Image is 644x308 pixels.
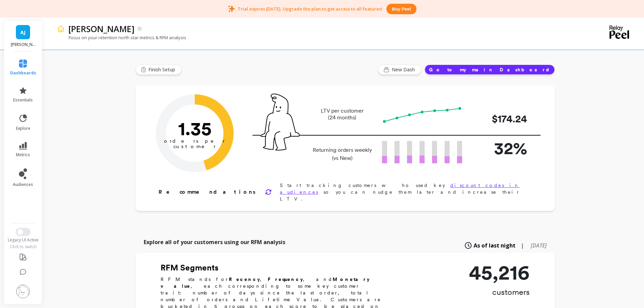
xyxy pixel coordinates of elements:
button: Finish Setup [136,65,182,75]
tspan: orders per [164,138,225,144]
p: Artizan Joyeria [68,23,135,34]
p: Recommendations [159,188,257,196]
span: dashboards [10,70,36,76]
span: Finish Setup [148,66,177,73]
p: $174.24 [473,111,527,126]
span: [DATE] [531,242,547,249]
p: Artizan Joyeria [11,42,35,47]
span: audiences [13,182,33,187]
p: Returning orders weekly (vs New) [311,146,374,162]
p: LTV per customer (24 months) [311,108,374,121]
img: header icon [57,25,65,33]
text: 1.35 [178,117,211,140]
b: Recency [229,277,260,282]
div: Click to switch [3,244,43,250]
span: As of last night [474,241,516,250]
p: customers [469,287,530,298]
span: metrics [16,152,30,158]
p: Focus on your retention north star metrics & RFM analysis [57,34,186,41]
tspan: customer [173,143,216,149]
img: profile picture [16,285,30,298]
p: 32% [473,136,527,161]
span: explore [16,126,30,131]
button: Switch to New UI [16,228,30,236]
h2: RFM Segments [161,262,390,273]
p: Start tracking customers who used key so you can nudge them later and increase their LTV. [280,182,533,202]
img: pal seatted on line [261,94,300,150]
b: Frequency [268,277,303,282]
button: Go to my main Dashboard [425,65,555,75]
button: New Dash [378,65,421,75]
div: Legacy UI Active [3,237,43,243]
span: New Dash [392,66,417,73]
span: AJ [20,28,26,36]
span: essentials [13,97,33,103]
p: Explore all of your customers using our RFM analysis [144,238,285,246]
button: Buy peel [386,4,416,14]
p: 45,216 [469,262,530,283]
p: Trial expires [DATE]. Upgrade the plan to get access to all features! [238,6,382,12]
span: | [521,241,524,250]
